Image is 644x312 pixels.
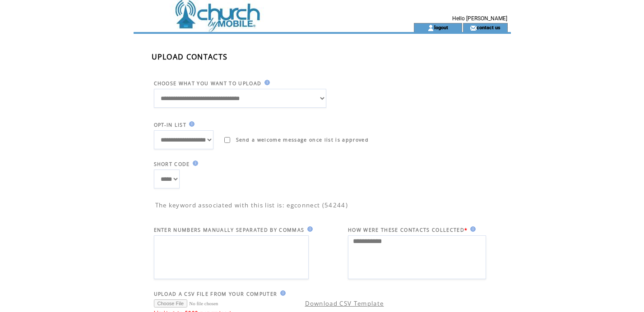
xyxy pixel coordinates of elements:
[434,24,448,30] a: logout
[155,201,285,209] span: The keyword associated with this list is:
[470,24,477,32] img: contact_us_icon.gif
[262,80,270,85] img: help.gif
[305,299,384,307] a: Download CSV Template
[468,226,476,232] img: help.gif
[154,291,278,297] span: UPLOAD A CSV FILE FROM YOUR COMPUTER
[152,52,228,62] span: UPLOAD CONTACTS
[154,161,190,167] span: SHORT CODE
[427,24,434,32] img: account_icon.gif
[190,161,198,166] img: help.gif
[236,137,369,143] span: Send a welcome message once list is approved
[452,15,507,22] span: Hello [PERSON_NAME]
[154,227,305,233] span: ENTER NUMBERS MANUALLY SEPARATED BY COMMAS
[278,290,286,296] img: help.gif
[305,226,313,232] img: help.gif
[186,121,195,127] img: help.gif
[154,122,187,128] span: OPT-IN LIST
[287,201,348,209] span: egconnect (54244)
[477,24,500,30] a: contact us
[154,80,262,87] span: CHOOSE WHAT YOU WANT TO UPLOAD
[348,227,464,233] span: HOW WERE THESE CONTACTS COLLECTED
